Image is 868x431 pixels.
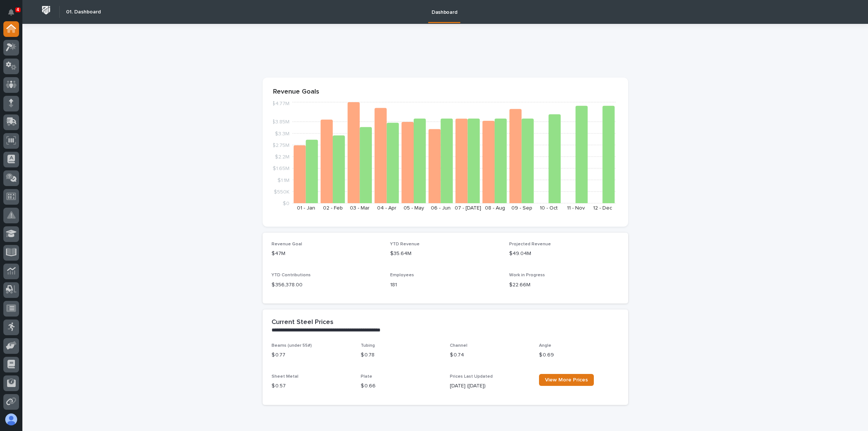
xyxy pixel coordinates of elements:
[539,351,619,359] p: $ 0.69
[272,120,289,125] tspan: $3.85M
[511,205,532,211] text: 09 - Sep
[272,343,312,348] span: Beams (under 55#)
[431,205,451,211] text: 06 - Jun
[377,205,397,211] text: 04 - Apr
[3,412,19,427] button: users-avatar
[272,281,382,289] p: $ 356,378.00
[272,374,298,379] span: Sheet Metal
[273,166,289,172] tspan: $1.65M
[509,281,619,289] p: $22.66M
[509,250,619,258] p: $49.04M
[450,382,530,390] p: [DATE] ([DATE])
[450,374,493,379] span: Prices Last Updated
[404,205,424,211] text: 05 - May
[39,3,53,17] img: Workspace Logo
[272,250,382,258] p: $47M
[272,318,333,327] h2: Current Steel Prices
[509,273,545,277] span: Work in Progress
[272,273,311,277] span: YTD Contributions
[16,7,19,12] p: 4
[361,374,372,379] span: Plate
[545,377,588,383] span: View More Prices
[272,351,352,359] p: $ 0.77
[593,205,612,211] text: 12 - Dec
[297,205,315,211] text: 01 - Jan
[66,9,101,15] h2: 01. Dashboard
[273,88,618,96] p: Revenue Goals
[450,351,530,359] p: $ 0.74
[272,242,302,246] span: Revenue Goal
[361,351,441,359] p: $ 0.78
[283,201,289,206] tspan: $0
[3,4,19,20] button: Notifications
[390,273,414,277] span: Employees
[390,250,500,258] p: $35.64M
[361,343,375,348] span: Tubing
[272,143,289,148] tspan: $2.75M
[539,374,594,386] a: View More Prices
[485,205,505,211] text: 08 - Aug
[361,382,441,390] p: $ 0.66
[454,205,481,211] text: 07 - [DATE]
[274,189,289,195] tspan: $550K
[272,101,289,107] tspan: $4.77M
[272,382,352,390] p: $ 0.57
[323,205,343,211] text: 02 - Feb
[567,205,585,211] text: 11 - Nov
[540,205,558,211] text: 10 - Oct
[350,205,370,211] text: 03 - Mar
[275,154,289,160] tspan: $2.2M
[539,343,551,348] span: Angle
[390,242,420,246] span: YTD Revenue
[450,343,467,348] span: Channel
[9,9,19,21] div: Notifications4
[509,242,551,246] span: Projected Revenue
[278,178,289,183] tspan: $1.1M
[390,281,500,289] p: 181
[275,131,289,136] tspan: $3.3M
